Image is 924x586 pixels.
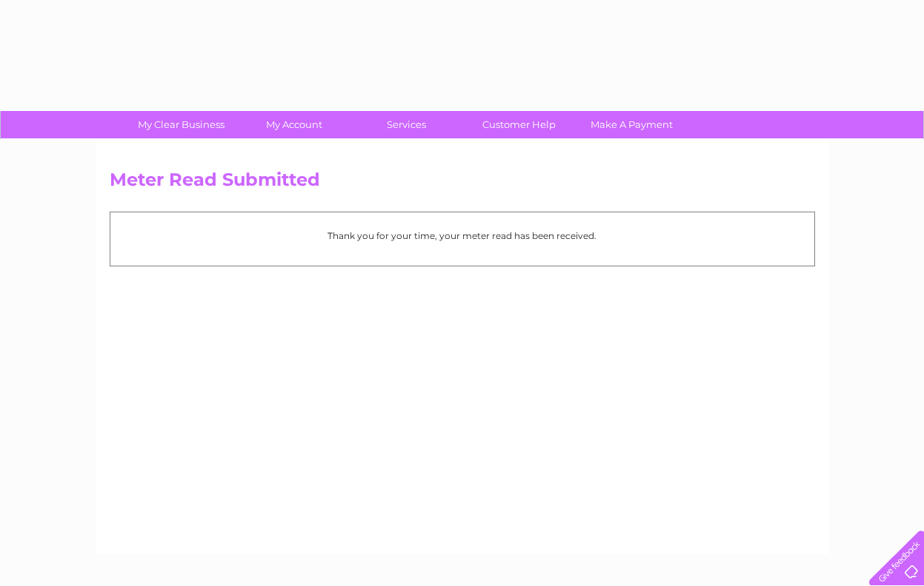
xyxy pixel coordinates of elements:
[345,111,468,138] a: Services
[120,111,242,138] a: My Clear Business
[110,169,815,198] h2: Meter Read Submitted
[233,111,355,138] a: My Account
[118,229,807,243] p: Thank you for your time, your meter read has been received.
[458,111,580,138] a: Customer Help
[571,111,693,138] a: Make A Payment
